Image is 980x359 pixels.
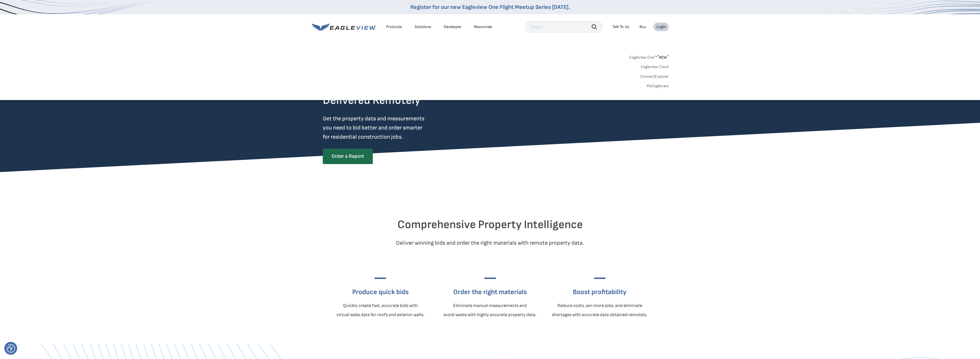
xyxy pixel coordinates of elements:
[323,114,448,141] p: Get the property data and measurements you need to bid better and order smarter for residential c...
[410,4,570,11] a: Register for our new Eagleview One Flight Meetup Series [DATE].
[323,149,373,164] a: Order a Report
[612,24,629,29] div: Talk To Us
[444,24,461,29] a: Developer
[323,238,658,248] p: Deliver winning bids and order the right materials with remote property data.
[474,24,492,29] div: Resources
[656,24,666,29] div: Login
[640,74,669,79] a: ConnectExplorer
[629,53,669,60] a: Eagleview One™*NEW*
[415,24,431,29] div: Solutions
[7,344,15,353] img: Revisit consent button
[444,288,536,297] h3: Order the right materials
[657,55,669,60] span: NEW
[336,288,424,297] h3: Produce quick bids
[647,83,669,89] a: MyEagleview
[640,24,646,29] a: Buy
[444,301,536,320] p: Eliminate manual measurements and avoid waste with highly accurate property data.
[552,288,647,297] h3: Boost profitability
[7,344,15,353] button: Consent Preferences
[552,301,647,320] p: Reduce costs, win more jobs, and eliminate shortages with accurate data obtained remotely.
[641,64,669,69] a: Eagleview Cloud
[336,301,424,320] p: Quickly create fast, accurate bids with virtual sales data for roofs and exterior walls.
[525,21,603,33] input: Search
[323,218,658,232] h2: Comprehensive Property Intelligence
[386,24,402,29] div: Products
